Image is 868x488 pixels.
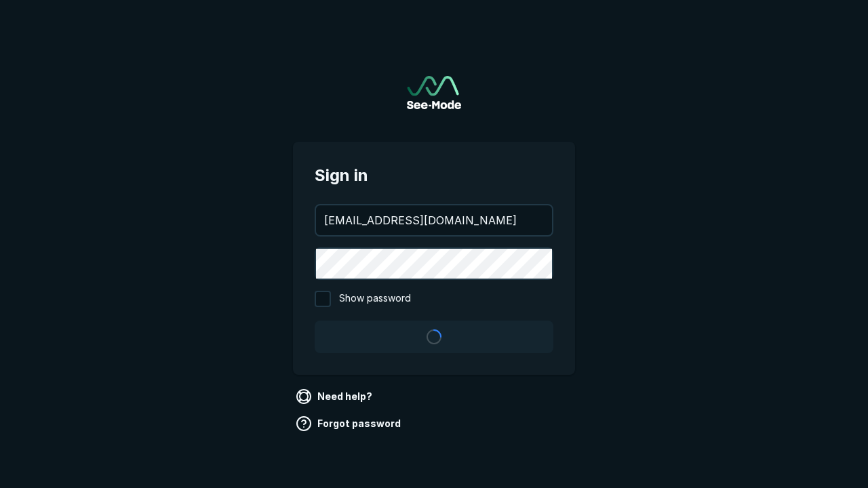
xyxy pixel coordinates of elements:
span: Show password [339,291,411,307]
span: Sign in [315,163,553,188]
a: Go to sign in [407,76,461,109]
img: See-Mode Logo [407,76,461,109]
a: Need help? [293,386,378,407]
input: your@email.com [316,205,552,235]
a: Forgot password [293,413,406,434]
